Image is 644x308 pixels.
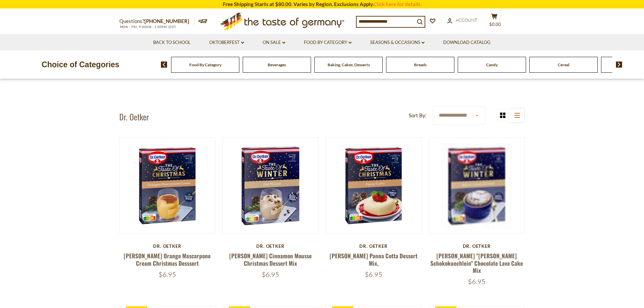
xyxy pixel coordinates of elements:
span: $6.95 [262,270,279,279]
img: Dr. Oetker "Warme Schokokuechlein" Chocolate Lava Cake Mix [429,138,525,233]
div: Dr. Oetker [222,243,319,249]
span: Account [456,17,477,23]
a: Candy [486,62,498,67]
a: [PHONE_NUMBER] [144,18,189,24]
span: $0.00 [489,22,501,27]
a: Food By Category [304,39,352,46]
a: Breads [414,62,427,67]
button: $0.00 [484,13,505,30]
a: [PERSON_NAME] "[PERSON_NAME] Schokokuechlein" Chocolate Lava Cake Mix [430,252,523,275]
a: [PERSON_NAME] Panna Cotta Dessert Mix, [330,252,418,267]
a: Account [447,17,477,24]
a: [PERSON_NAME] Orange Mascarpone Cream Christmas Desssert [124,252,211,267]
span: $6.95 [468,277,485,286]
img: Dr. Oetker Orange Mascarpone Cream Christmas Dessert [120,138,215,233]
span: $6.95 [365,270,382,279]
a: Download Catalog [443,39,491,46]
div: Dr. Oetker [119,243,216,249]
a: Oktoberfest [209,39,244,46]
div: Dr. Oetker [429,243,525,249]
p: Questions? [119,17,194,26]
label: Sort By: [409,111,427,120]
a: Seasons & Occasions [370,39,425,46]
div: Dr. Oetker [326,243,422,249]
a: Back to School [153,39,191,46]
img: Dr. Oetker Panna Cotta Dessert Mix [326,138,422,233]
a: Baking, Cakes, Desserts [328,62,370,67]
a: Cereal [558,62,569,67]
a: [PERSON_NAME] Cinnamon Mousse Christmas Dessert Mix [229,252,312,267]
span: MON - FRI, 9:00AM - 5:00PM (EST) [119,25,177,29]
img: Dr. Oetker Cinnamon Mousse Christmas Dessert Mix [223,138,318,233]
img: next arrow [616,62,622,68]
img: previous arrow [161,62,167,68]
a: Beverages [268,62,286,67]
a: Click here for details. [374,1,422,7]
a: Food By Category [189,62,221,67]
h1: Dr. Oetker [119,112,149,122]
span: $6.95 [159,270,176,279]
a: On Sale [263,39,285,46]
